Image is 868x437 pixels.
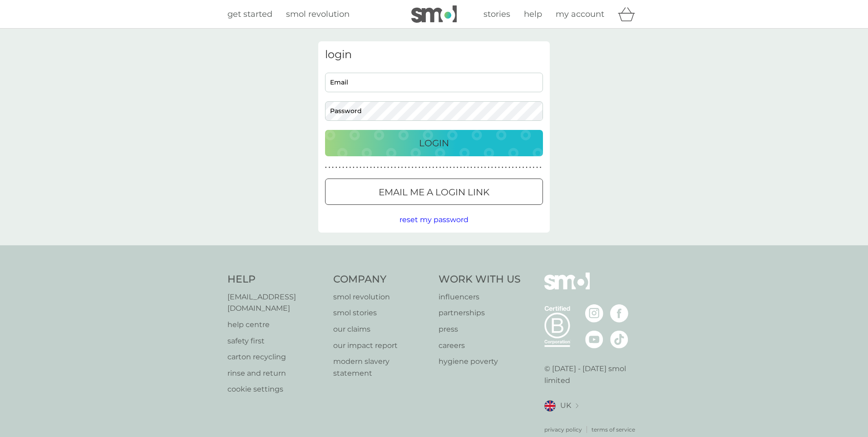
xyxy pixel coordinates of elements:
p: ● [467,165,469,170]
p: ● [412,165,414,170]
a: privacy policy [544,425,582,434]
a: stories [483,8,510,21]
p: Email me a login link [379,185,489,199]
p: ● [533,165,535,170]
p: ● [353,165,355,170]
a: rinse and return [227,367,324,379]
img: visit the smol Tiktok page [610,330,628,348]
p: ● [519,165,521,170]
p: ● [374,165,375,170]
p: ● [502,165,503,170]
p: ● [529,165,531,170]
p: ● [474,165,476,170]
p: ● [464,165,465,170]
span: my account [556,9,604,19]
a: influencers [439,291,521,303]
div: basket [618,5,641,23]
p: ● [526,165,528,170]
p: ● [422,165,424,170]
p: ● [370,165,372,170]
p: ● [325,165,327,170]
a: [EMAIL_ADDRESS][DOMAIN_NAME] [227,291,324,314]
a: help centre [227,319,324,331]
p: ● [404,165,406,170]
p: safety first [227,335,324,347]
a: press [439,323,521,335]
span: help [524,9,542,19]
p: ● [380,165,382,170]
span: get started [227,9,272,19]
p: © [DATE] - [DATE] smol limited [544,363,641,386]
p: ● [356,165,358,170]
img: smol [544,273,590,303]
a: modern slavery statement [333,356,430,379]
p: ● [453,165,455,170]
a: our impact report [333,340,430,352]
img: visit the smol Instagram page [585,304,603,323]
a: careers [439,340,521,352]
p: ● [470,165,472,170]
p: ● [332,165,334,170]
a: smol stories [333,307,430,319]
p: ● [495,165,497,170]
span: UK [560,400,571,412]
p: Login [419,136,449,150]
h4: Help [227,273,324,287]
a: my account [556,8,604,21]
a: carton recycling [227,351,324,363]
a: hygiene poverty [439,356,521,367]
p: ● [446,165,448,170]
p: ● [387,165,389,170]
p: ● [443,165,444,170]
p: ● [429,165,431,170]
a: partnerships [439,307,521,319]
p: ● [342,165,344,170]
p: ● [377,165,379,170]
img: UK flag [544,400,556,412]
p: cookie settings [227,383,324,395]
button: Login [325,130,543,156]
button: Email me a login link [325,179,543,205]
p: ● [398,165,399,170]
p: ● [515,165,517,170]
p: ● [457,165,459,170]
span: reset my password [399,215,469,224]
p: ● [391,165,393,170]
p: ● [367,165,369,170]
p: ● [491,165,493,170]
p: ● [481,165,483,170]
img: select a new location [576,403,578,408]
button: reset my password [399,214,469,226]
p: ● [415,165,417,170]
p: ● [508,165,510,170]
img: visit the smol Facebook page [610,304,628,323]
p: ● [512,165,514,170]
h3: login [325,48,543,61]
a: get started [227,8,272,21]
a: our claims [333,323,430,335]
a: smol revolution [333,291,430,303]
p: ● [523,165,524,170]
p: ● [450,165,452,170]
span: stories [483,9,510,19]
h4: Work With Us [439,273,521,287]
p: ● [363,165,365,170]
p: ● [488,165,489,170]
p: ● [401,165,403,170]
a: smol revolution [286,8,350,21]
span: smol revolution [286,9,350,19]
p: terms of service [592,425,635,434]
p: ● [540,165,542,170]
p: ● [425,165,427,170]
